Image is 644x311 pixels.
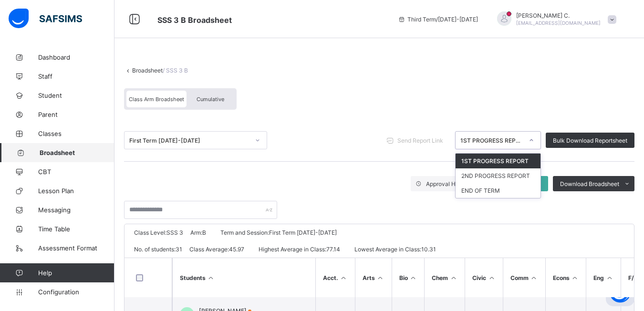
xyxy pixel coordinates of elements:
[449,274,457,281] i: Sort in Ascending Order
[38,187,114,195] span: Lesson Plan
[166,229,183,236] span: SSS 3
[172,258,315,297] th: Students
[392,258,425,297] th: Bio
[38,73,114,80] span: Staff
[586,258,621,297] th: Eng
[220,229,269,236] span: Term and Session:
[516,20,601,26] span: [EMAIL_ADDRESS][DOMAIN_NAME]
[157,15,232,25] span: Class Arm Broadsheet
[40,149,114,156] span: Broadsheet
[421,246,436,253] span: 10.31
[38,130,114,137] span: Classes
[456,154,540,168] div: 1ST PROGRESS REPORT
[269,229,337,236] span: First Term [DATE]-[DATE]
[354,246,421,253] span: Lowest Average in Class:
[560,180,619,187] span: Download Broadsheet
[553,137,627,144] span: Bulk Download Reportsheet
[38,288,114,296] span: Configuration
[38,269,114,277] span: Help
[355,258,392,297] th: Arts
[376,274,384,281] i: Sort in Ascending Order
[398,16,478,23] span: session/term information
[129,137,249,144] div: First Term [DATE]-[DATE]
[134,229,166,236] span: Class Level:
[315,258,355,297] th: Acct.
[38,92,114,99] span: Student
[426,180,470,187] span: Approval History
[456,168,540,183] div: 2ND PROGRESS REPORT
[129,96,184,103] span: Class Arm Broadsheet
[176,246,182,253] span: 31
[38,53,114,61] span: Dashboard
[605,274,613,281] i: Sort in Ascending Order
[424,258,465,297] th: Chem
[197,96,224,103] span: Cumulative
[9,9,82,29] img: safsims
[38,206,114,214] span: Messaging
[409,274,417,281] i: Sort in Ascending Order
[38,244,114,252] span: Assessment Format
[456,183,540,198] div: END OF TERM
[207,274,215,281] i: Sort Ascending
[571,274,579,281] i: Sort in Ascending Order
[516,12,601,19] span: [PERSON_NAME] C.
[397,137,443,144] span: Send Report Link
[38,168,114,176] span: CBT
[488,274,496,281] i: Sort in Ascending Order
[202,229,206,236] span: B
[38,225,114,233] span: Time Table
[460,137,523,144] div: 1ST PROGRESS REPORT
[530,274,538,281] i: Sort in Ascending Order
[134,246,176,253] span: No. of students:
[326,246,340,253] span: 77.14
[545,258,586,297] th: Econs
[190,229,202,236] span: Arm:
[189,246,229,253] span: Class Average:
[340,274,348,281] i: Sort in Ascending Order
[229,246,244,253] span: 45.97
[465,258,503,297] th: Civic
[132,67,163,74] a: Broadsheet
[488,11,621,27] div: EmmanuelC.
[503,258,545,297] th: Comm
[259,246,326,253] span: Highest Average in Class:
[38,111,114,118] span: Parent
[163,67,188,74] span: / SSS 3 B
